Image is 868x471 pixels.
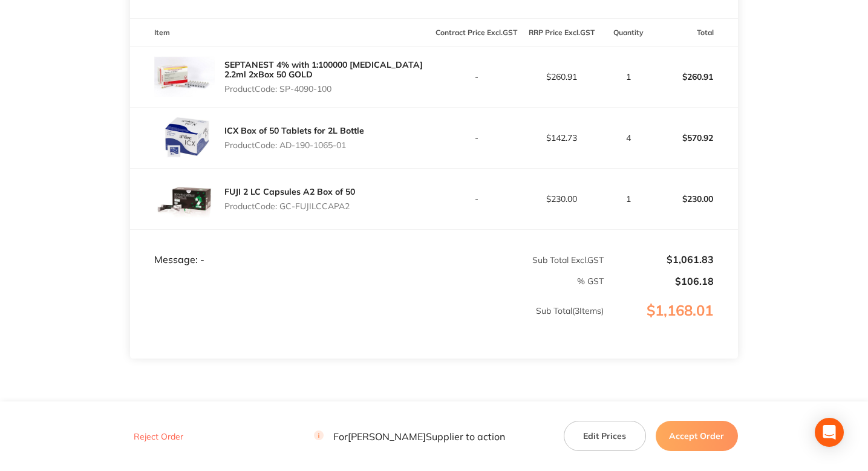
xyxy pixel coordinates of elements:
[154,47,215,107] img: b3JuczlzMQ
[520,194,604,204] p: $230.00
[605,302,737,343] p: $1,168.01
[434,18,520,47] th: Contract Price Excl. GST
[653,62,737,91] p: $260.91
[224,84,434,94] p: Product Code: SP-4090-100
[653,123,737,152] p: $570.92
[653,184,737,213] p: $230.00
[130,18,434,47] th: Item
[605,133,652,143] p: 4
[520,72,604,82] p: $260.91
[435,72,519,82] p: -
[224,186,355,197] a: FUJI 2 LC Capsules A2 Box of 50
[605,254,714,265] p: $1,061.83
[520,133,604,143] p: $142.73
[653,18,738,47] th: Total
[564,421,646,451] button: Edit Prices
[435,194,519,204] p: -
[435,133,519,143] p: -
[815,418,844,447] div: Open Intercom Messenger
[435,255,604,265] p: Sub Total Excl. GST
[224,59,423,80] a: SEPTANEST 4% with 1:100000 [MEDICAL_DATA] 2.2ml 2xBox 50 GOLD
[130,230,434,266] td: Message: -
[154,108,215,168] img: MjBkNzhlNw
[605,194,652,204] p: 1
[131,276,604,286] p: % GST
[519,18,604,47] th: RRP Price Excl. GST
[605,276,714,287] p: $106.18
[656,421,738,451] button: Accept Order
[154,169,215,229] img: eXZiZWhqMw
[314,430,505,442] p: For [PERSON_NAME] Supplier to action
[224,125,364,136] a: ICX Box of 50 Tablets for 2L Bottle
[604,18,653,47] th: Quantity
[605,72,652,82] p: 1
[224,201,355,211] p: Product Code: GC-FUJILCCAPA2
[131,306,604,340] p: Sub Total ( 3 Items)
[224,140,364,150] p: Product Code: AD-190-1065-01
[130,431,187,442] button: Reject Order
